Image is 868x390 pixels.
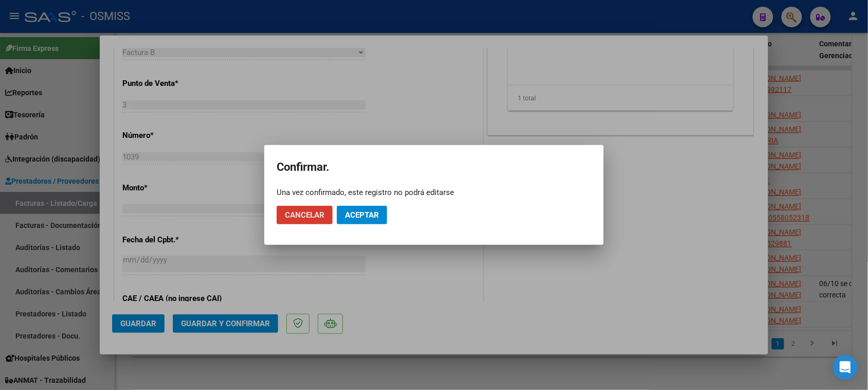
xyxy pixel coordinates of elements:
[345,210,379,220] span: Aceptar
[285,210,324,220] span: Cancelar
[833,355,858,380] div: Open Intercom Messenger
[277,157,591,177] h2: Confirmar.
[277,187,591,198] div: Una vez confirmado, este registro no podrá editarse
[277,206,333,224] button: Cancelar
[337,206,387,224] button: Aceptar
